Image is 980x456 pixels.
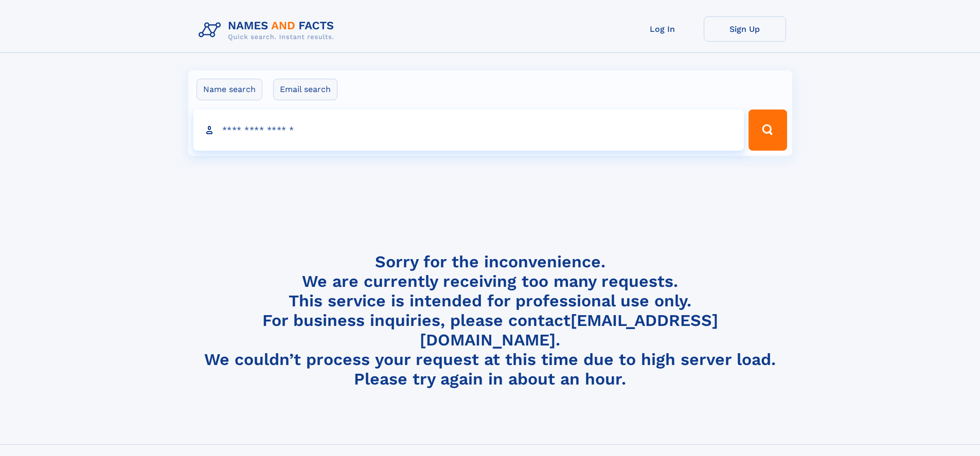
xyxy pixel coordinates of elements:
[193,110,744,151] input: search input
[621,16,704,42] a: Log In
[194,16,343,44] img: Logo Names and Facts
[197,79,262,100] label: Name search
[749,110,787,151] button: Search Button
[420,311,718,350] a: [EMAIL_ADDRESS][DOMAIN_NAME]
[194,252,786,389] h4: Sorry for the inconvenience. We are currently receiving too many requests. This service is intend...
[704,16,786,42] a: Sign Up
[273,79,337,100] label: Email search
